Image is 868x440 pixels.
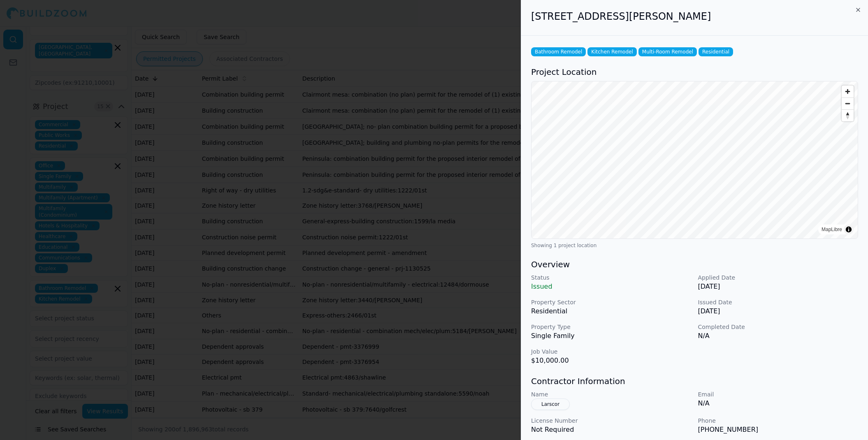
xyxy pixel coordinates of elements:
[699,47,733,56] span: Residential
[844,225,854,234] summary: Toggle attribution
[531,417,692,425] p: License Number
[531,259,858,270] h3: Overview
[698,331,859,341] p: N/A
[698,417,859,425] p: Phone
[531,81,858,239] canvas: Map
[531,398,570,410] button: Larscor
[698,390,859,398] p: Email
[638,47,697,56] span: Multi-Room Remodel
[531,66,858,78] h3: Project Location
[842,97,854,109] button: Zoom out
[531,282,692,292] p: Issued
[587,47,636,56] span: Kitchen Remodel
[698,425,859,435] p: [PHONE_NUMBER]
[531,323,692,331] p: Property Type
[531,10,858,23] h2: [STREET_ADDRESS][PERSON_NAME]
[531,375,858,387] h3: Contractor Information
[698,323,859,331] p: Completed Date
[698,398,859,408] p: N/A
[698,298,859,306] p: Issued Date
[531,47,586,56] span: Bathroom Remodel
[698,282,859,292] p: [DATE]
[531,356,692,366] p: $10,000.00
[698,306,859,316] p: [DATE]
[698,273,859,282] p: Applied Date
[842,109,854,121] button: Reset bearing to north
[531,390,692,398] p: Name
[531,306,692,316] p: Residential
[842,86,854,97] button: Zoom in
[531,273,692,282] p: Status
[531,347,692,356] p: Job Value
[531,425,692,435] p: Not Required
[531,331,692,341] p: Single Family
[822,227,842,232] a: MapLibre
[531,242,858,249] div: Showing 1 project location
[531,298,692,306] p: Property Sector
